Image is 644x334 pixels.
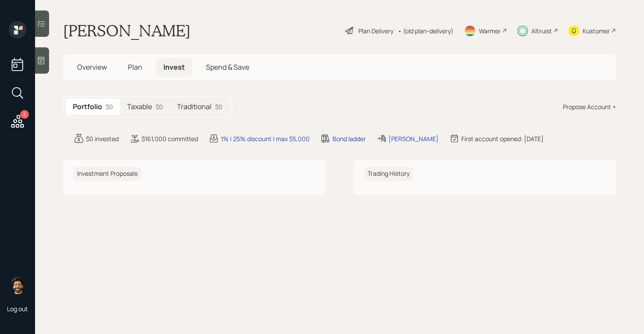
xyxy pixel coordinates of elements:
h6: Trading History [364,167,413,181]
h1: [PERSON_NAME] [63,21,191,40]
div: Log out [7,305,28,313]
div: Altruist [531,26,552,36]
div: $0 invested [86,134,119,143]
img: eric-schwartz-headshot.png [9,277,26,294]
div: $0 [156,102,163,111]
h5: Traditional [177,103,212,111]
div: Bond ladder [333,134,366,143]
span: Overview [77,62,107,72]
span: Spend & Save [206,62,249,72]
div: 1% | 25% discount | max $5,000 [221,134,310,143]
div: Propose Account + [563,102,616,111]
div: $161,000 committed [142,134,198,143]
div: 3 [20,110,29,119]
h5: Taxable [127,103,152,111]
div: • (old plan-delivery) [398,26,453,36]
h6: Investment Proposals [74,167,141,181]
div: $0 [215,102,223,111]
div: [PERSON_NAME] [389,134,439,143]
h5: Portfolio [73,103,102,111]
div: Plan Delivery [358,26,393,36]
div: $0 [106,102,113,111]
span: Invest [163,62,185,72]
div: Warmer [479,26,501,36]
div: First account opened: [DATE] [461,134,544,143]
div: Kustomer [583,26,610,36]
span: Plan [128,62,142,72]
